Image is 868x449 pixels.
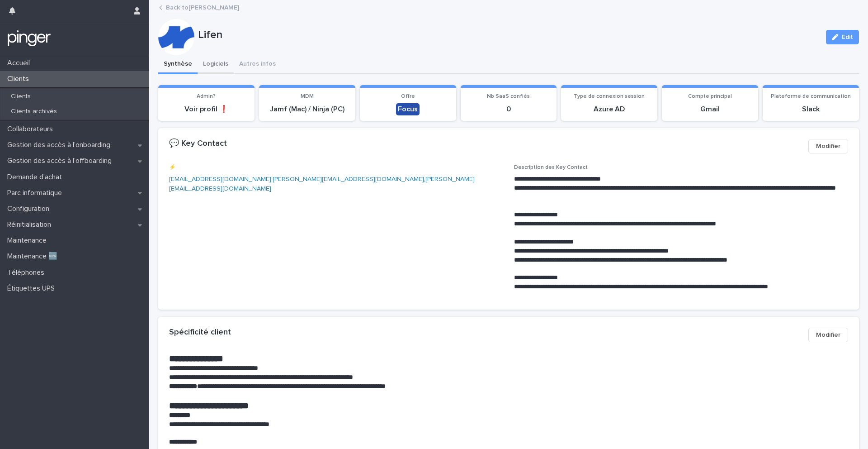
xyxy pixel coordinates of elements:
button: Synthèse [158,55,198,74]
p: 0 [466,105,552,114]
p: Gestion des accès à l’offboarding [4,157,119,165]
a: Back to[PERSON_NAME] [166,2,239,12]
p: Maintenance 🆕 [4,252,65,261]
a: [EMAIL_ADDRESS][DOMAIN_NAME] [169,176,271,182]
p: Parc informatique [4,189,69,197]
span: Admin? [197,94,216,99]
p: Gmail [667,105,753,114]
button: Modifier [808,139,848,153]
p: Accueil [4,59,37,67]
h2: 💬 Key Contact [169,139,227,149]
button: Modifier [808,328,848,342]
button: Autres infos [234,55,281,74]
span: ⚡️ [169,165,176,170]
span: Edit [842,34,853,40]
p: Jamf (Mac) / Ninja (PC) [264,105,350,114]
img: mTgBEunGTSyRkCgitkcU [7,29,51,48]
span: Compte principal [688,94,732,99]
p: Gestion des accès à l’onboarding [4,141,118,149]
a: [PERSON_NAME][EMAIL_ADDRESS][DOMAIN_NAME] [273,176,424,182]
p: Azure AD [566,105,652,114]
span: Plateforme de communication [771,94,851,99]
span: Type de connexion session [574,94,645,99]
p: Lifen [198,29,819,42]
a: [PERSON_NAME][EMAIL_ADDRESS][DOMAIN_NAME] [169,176,475,192]
span: Modifier [816,330,840,339]
p: Collaborateurs [4,125,60,134]
p: Étiquettes UPS [4,284,62,293]
p: Réinitialisation [4,220,58,229]
span: MDM [301,94,314,99]
p: Téléphones [4,268,52,277]
p: Slack [768,105,854,114]
span: Modifier [816,142,840,151]
p: Clients [4,75,36,83]
h2: Spécificité client [169,328,231,338]
p: Clients [4,93,38,100]
p: Clients archivés [4,108,64,115]
span: Nb SaaS confiés [487,94,530,99]
span: Offre [401,94,415,99]
button: Logiciels [198,55,234,74]
button: Edit [826,30,859,44]
p: Voir profil ❗ [164,105,249,114]
p: Maintenance [4,236,54,245]
p: , , [169,175,503,194]
div: Focus [396,103,420,115]
p: Demande d'achat [4,173,69,182]
span: Description des Key Contact [514,165,588,170]
p: Configuration [4,205,57,213]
